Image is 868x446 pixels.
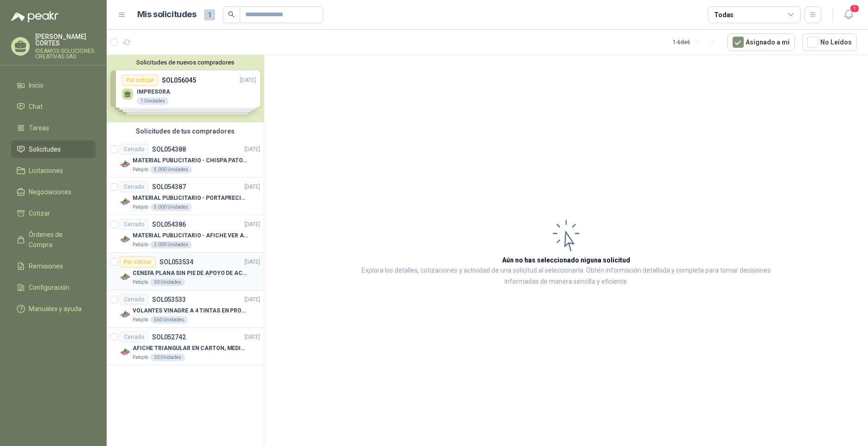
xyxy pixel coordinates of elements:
[133,231,248,240] p: MATERIAL PUBLICITARIO - AFICHE VER ADJUNTO
[29,80,44,90] span: Inicio
[29,229,87,250] span: Órdenes de Compra
[714,10,734,20] div: Todas
[849,4,860,13] span: 1
[29,261,63,271] span: Remisiones
[11,279,96,296] a: Configuración
[120,159,131,170] img: Company Logo
[133,344,248,353] p: AFICHE TRIANGULAR EN CARTON, MEDIDAS 30 CM X 45 CM
[11,76,96,94] a: Inicio
[840,6,857,23] button: 1
[29,123,49,133] span: Tareas
[11,98,96,115] a: Chat
[29,282,70,293] span: Configuración
[152,184,186,190] p: SOL054387
[244,220,260,229] p: [DATE]
[160,259,193,265] p: SOL053534
[133,354,148,361] p: Patojito
[107,55,264,122] div: Solicitudes de nuevos compradoresPor cotizarSOL056045[DATE] IMPRESORA1 UnidadesPor cotizarSOL0437...
[244,333,260,342] p: [DATE]
[150,316,188,324] div: 560 Unidades
[120,294,148,305] div: Cerrado
[150,354,185,361] div: 30 Unidades
[120,196,131,207] img: Company Logo
[11,300,96,318] a: Manuales y ayuda
[120,309,131,320] img: Company Logo
[107,215,264,253] a: CerradoSOL054386[DATE] Company LogoMATERIAL PUBLICITARIO - AFICHE VER ADJUNTOPatojito2.000 Unidades
[29,102,43,112] span: Chat
[673,35,720,50] div: 1 - 6 de 6
[11,183,96,201] a: Negociaciones
[357,265,775,287] p: Explora los detalles, cotizaciones y actividad de una solicitud al seleccionarla. Obtén informaci...
[502,255,630,265] h3: Aún no has seleccionado niguna solicitud
[29,166,63,176] span: Licitaciones
[11,119,96,137] a: Tareas
[11,140,96,158] a: Solicitudes
[228,11,235,18] span: search
[728,33,795,51] button: Asignado a mi
[120,234,131,245] img: Company Logo
[244,183,260,191] p: [DATE]
[152,334,186,340] p: SOL052742
[137,8,197,21] h1: Mis solicitudes
[35,33,96,46] p: [PERSON_NAME] CORTES
[107,253,264,290] a: Por cotizarSOL053534[DATE] Company LogoCENEFA PLANA SIN PIE DE APOYO DE ACUERDO A LA IMAGEN ADJUN...
[133,156,248,165] p: MATERIAL PUBLICITARIO - CHISPA PATOJITO VER ADJUNTO
[152,221,186,228] p: SOL054386
[802,33,857,51] button: No Leídos
[133,269,248,278] p: CENEFA PLANA SIN PIE DE APOYO DE ACUERDO A LA IMAGEN ADJUNTA
[107,140,264,178] a: CerradoSOL054388[DATE] Company LogoMATERIAL PUBLICITARIO - CHISPA PATOJITO VER ADJUNTOPatojito5.0...
[29,187,71,197] span: Negociaciones
[11,257,96,275] a: Remisiones
[120,271,131,282] img: Company Logo
[150,279,185,286] div: 30 Unidades
[107,328,264,365] a: CerradoSOL052742[DATE] Company LogoAFICHE TRIANGULAR EN CARTON, MEDIDAS 30 CM X 45 CMPatojito30 U...
[133,316,148,324] p: Patojito
[11,11,58,22] img: Logo peakr
[133,204,148,211] p: Patojito
[133,166,148,173] p: Patojito
[120,144,148,155] div: Cerrado
[29,304,82,314] span: Manuales y ayuda
[35,48,96,59] p: IDEAMOS SOLUCIONES CREATIVAS SAS
[152,146,186,153] p: SOL054388
[150,166,192,173] div: 5.000 Unidades
[133,279,148,286] p: Patojito
[244,145,260,154] p: [DATE]
[110,59,260,66] button: Solicitudes de nuevos compradores
[11,204,96,222] a: Cotizar
[120,256,156,268] div: Por cotizar
[29,208,50,218] span: Cotizar
[120,219,148,230] div: Cerrado
[133,194,248,203] p: MATERIAL PUBLICITARIO - PORTAPRECIOS VER ADJUNTO
[150,241,192,248] div: 2.000 Unidades
[11,162,96,179] a: Licitaciones
[11,226,96,254] a: Órdenes de Compra
[120,346,131,357] img: Company Logo
[244,295,260,304] p: [DATE]
[29,144,61,154] span: Solicitudes
[120,331,148,343] div: Cerrado
[107,290,264,328] a: CerradoSOL053533[DATE] Company LogoVOLANTES VINAGRE A 4 TINTAS EN PROPALCOTE VER ARCHIVO ADJUNTOP...
[120,181,148,192] div: Cerrado
[107,178,264,215] a: CerradoSOL054387[DATE] Company LogoMATERIAL PUBLICITARIO - PORTAPRECIOS VER ADJUNTOPatojito5.000 ...
[133,306,248,315] p: VOLANTES VINAGRE A 4 TINTAS EN PROPALCOTE VER ARCHIVO ADJUNTO
[244,258,260,267] p: [DATE]
[150,204,192,211] div: 5.000 Unidades
[152,296,186,303] p: SOL053533
[107,122,264,140] div: Solicitudes de tus compradores
[133,241,148,248] p: Patojito
[204,9,215,20] span: 1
